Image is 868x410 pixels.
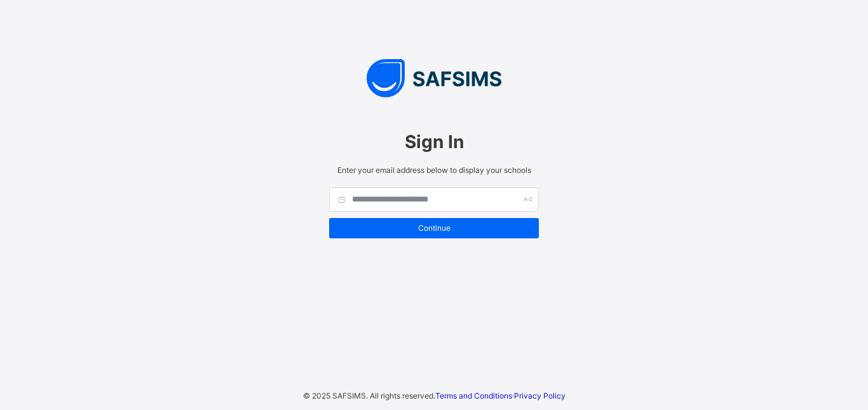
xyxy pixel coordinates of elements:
[329,165,539,175] span: Enter your email address below to display your schools
[435,391,566,400] span: ·
[435,391,512,400] a: Terms and Conditions
[514,391,566,400] a: Privacy Policy
[339,223,529,233] span: Continue
[329,131,539,153] span: Sign In
[316,59,552,97] img: SAFSIMS Logo
[303,391,435,400] span: © 2025 SAFSIMS. All rights reserved.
